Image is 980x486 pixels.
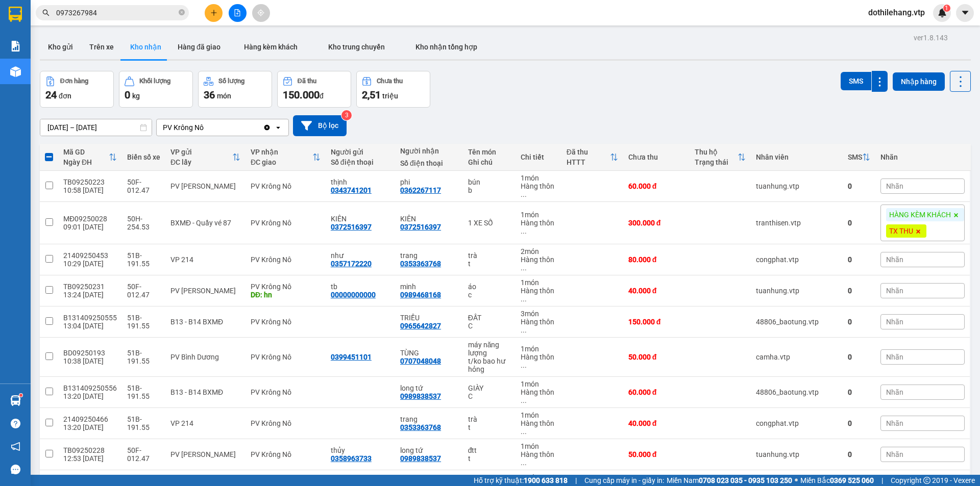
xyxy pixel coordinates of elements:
span: close-circle [179,8,185,18]
span: Miền Bắc [800,475,874,486]
th: Toggle SortBy [843,144,875,171]
div: 60.000 đ [628,388,684,396]
div: BD09250193 [63,349,117,357]
div: 10:58 [DATE] [63,186,117,194]
div: TÙNG [400,349,458,357]
div: 60.000 đ [628,182,684,190]
div: 300.000 đ [628,219,684,227]
div: 10:29 [DATE] [63,260,117,268]
div: 0989838537 [400,392,441,400]
div: 50.000 đ [628,353,684,361]
div: 50H-254.53 [127,215,160,231]
span: 2,51 [362,89,381,101]
div: 0 [848,450,870,458]
div: 0989468168 [400,291,441,299]
div: như [331,251,390,260]
div: 1 món [521,411,556,419]
input: Select a date range. [40,119,152,136]
div: 3 món [521,310,556,318]
div: DĐ: hn [251,291,321,299]
div: KIÊN [331,215,390,223]
div: áo [468,283,510,291]
div: Ngày ĐH [63,158,109,166]
div: PV [PERSON_NAME] [170,287,240,295]
span: Miền Nam [667,475,792,486]
button: Đơn hàng24đơn [40,71,114,108]
sup: 3 [341,110,352,120]
div: 13:20 [DATE] [63,392,117,400]
div: 1 món [521,211,556,219]
div: 0353363768 [400,260,441,268]
button: SMS [841,72,871,90]
div: long tứ [400,384,458,392]
div: 1 XE SỐ [468,219,510,227]
div: ĐẤT [468,314,510,322]
span: 150.000 [283,89,320,101]
div: VP 214 [170,419,240,427]
span: Nhãn [886,353,903,361]
div: PV [PERSON_NAME] [170,450,240,458]
div: Đã thu [567,148,610,156]
button: file-add [229,4,247,22]
div: trang [400,251,458,260]
div: 0 [848,219,870,227]
div: 12:53 [DATE] [63,454,117,463]
span: caret-down [961,8,970,17]
div: 51B-191.55 [127,415,160,431]
span: Hàng kèm khách [244,43,298,51]
div: bún [468,178,510,186]
div: PV Krông Nô [251,419,321,427]
button: Kho gửi [40,35,81,59]
th: Toggle SortBy [165,144,246,171]
div: máy năng lượng [468,341,510,357]
div: 51B-191.55 [127,349,160,365]
div: t [468,454,510,463]
sup: 1 [19,394,22,397]
div: PV Krông Nô [251,353,321,361]
div: 0357172220 [331,260,372,268]
div: Hàng thông thường [521,219,556,235]
div: PV Krông Nô [251,182,321,190]
div: 0965642827 [400,322,441,330]
button: Trên xe [81,35,122,59]
button: Chưa thu2,51 triệu [356,71,430,108]
div: 1 món [521,278,556,287]
span: search [42,9,50,16]
div: TB09250228 [63,446,117,454]
div: B131409250555 [63,314,117,322]
img: warehouse-icon [10,66,21,77]
th: Toggle SortBy [690,144,751,171]
span: dothilehang.vtp [860,6,933,19]
div: BXMĐ - Quầy vé 87 [170,219,240,227]
span: đơn [59,92,71,100]
div: Khối lượng [139,78,170,85]
span: 1 [945,5,948,12]
div: GIÀY [468,384,510,392]
div: MĐ09250028 [63,215,117,223]
span: Nhãn [886,419,903,427]
div: PV [PERSON_NAME] [170,182,240,190]
div: PV Krông Nô [163,122,204,133]
span: | [575,475,577,486]
div: TRIỀU [400,314,458,322]
div: Ghi chú [468,158,510,166]
img: logo-vxr [9,7,22,22]
span: file-add [234,9,241,16]
button: Số lượng36món [198,71,272,108]
span: triệu [382,92,398,100]
div: B131409250556 [63,384,117,392]
div: 1 món [521,174,556,182]
div: t/ko bao hư hỏng [468,357,510,373]
div: 0 [848,182,870,190]
span: copyright [923,477,930,484]
span: ... [521,264,527,272]
span: Kho nhận tổng hợp [415,43,477,51]
span: ... [521,326,527,334]
div: 0 [848,419,870,427]
div: PV Krông Nô [251,219,321,227]
div: Đơn hàng [60,78,88,85]
div: HTTT [567,158,610,166]
div: 1 món [521,442,556,450]
div: Hàng thông thường [521,318,556,334]
span: món [217,92,231,100]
